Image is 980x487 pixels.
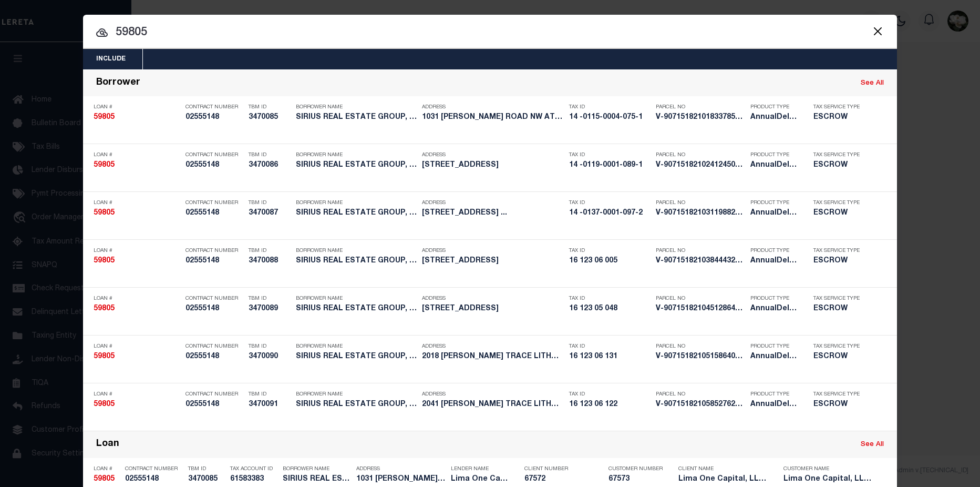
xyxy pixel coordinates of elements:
[813,113,866,122] h5: ESCROW
[185,343,243,350] p: Contract Number
[678,466,768,472] p: Client Name
[569,113,651,122] h5: 14 -0115-0004-075-1
[94,305,180,313] h5: 59805
[296,296,417,302] p: Borrower Name
[422,257,564,266] h5: 6468 CHARTER WAY LITHONIA GA 30058
[185,200,243,206] p: Contract Number
[422,161,564,170] h5: 960 HALL STREET ATLANTA GA 30310
[94,296,180,302] p: Loan #
[94,209,115,217] strong: 59805
[656,296,745,302] p: Parcel No
[296,248,417,254] p: Borrower Name
[783,475,873,484] h5: Lima One Capital, LLC - Term Portfolio
[750,104,798,110] p: Product Type
[569,352,651,361] h5: 16 123 06 131
[356,466,446,472] p: Address
[296,200,417,206] p: Borrower Name
[185,152,243,158] p: Contract Number
[94,209,180,218] h5: 59805
[569,296,651,302] p: Tax ID
[230,475,277,484] h5: 61583383
[569,209,651,218] h5: 14 -0137-0001-097-2
[750,257,798,266] h5: AnnualDelinquency,Escrow
[94,352,180,361] h5: 59805
[422,296,564,302] p: Address
[296,343,417,350] p: Borrower Name
[356,475,446,484] h5: 1031 MAYSON TURNER ROAD NW ATLA...
[656,257,745,266] h5: V-9071518210384443299763
[813,343,866,350] p: Tax Service Type
[608,466,663,472] p: Customer Number
[94,391,180,398] p: Loan #
[569,305,651,313] h5: 16 123 05 048
[249,248,291,254] p: TBM ID
[656,200,745,206] p: Parcel No
[656,391,745,398] p: Parcel No
[750,305,798,313] h5: AnnualDelinquency,Escrow
[569,391,651,398] p: Tax ID
[230,466,277,472] p: Tax Account ID
[94,200,180,206] p: Loan #
[750,113,798,122] h5: AnnualDelinquency,Escrow
[813,200,866,206] p: Tax Service Type
[569,104,651,110] p: Tax ID
[524,475,593,484] h5: 67572
[422,104,564,110] p: Address
[185,209,243,218] h5: 02555148
[813,391,866,398] p: Tax Service Type
[750,343,798,350] p: Product Type
[249,161,291,170] h5: 3470086
[608,475,661,484] h5: 67573
[94,401,115,408] strong: 59805
[813,305,866,313] h5: ESCROW
[249,200,291,206] p: TBM ID
[422,305,564,313] h5: 6473 BEDFORD LANE LITHONIA GA 30058
[185,248,243,254] p: Contract Number
[296,161,417,170] h5: SIRIUS REAL ESTATE GROUP, LLC
[296,152,417,158] p: Borrower Name
[296,104,417,110] p: Borrower Name
[813,209,866,218] h5: ESCROW
[813,161,866,170] h5: ESCROW
[296,305,417,313] h5: SIRIUS REAL ESTATE GROUP, LLC
[656,248,745,254] p: Parcel No
[569,400,651,409] h5: 16 123 06 122
[96,77,140,89] div: Borrower
[188,475,225,484] h5: 3470085
[94,475,120,484] h5: 59805
[813,104,866,110] p: Tax Service Type
[185,161,243,170] h5: 02555148
[422,209,564,218] h5: 1286 GRAYMONT DRIVE SW ATLANTA ...
[94,343,180,350] p: Loan #
[296,257,417,266] h5: SIRIUS REAL ESTATE GROUP, LLC
[569,248,651,254] p: Tax ID
[185,391,243,398] p: Contract Number
[283,475,351,484] h5: SIRIUS REAL ESTATE GROUP, LLC
[249,400,291,409] h5: 3470091
[783,466,873,472] p: Customer Name
[94,161,180,170] h5: 59805
[656,305,745,313] h5: V-9071518210451286481726
[94,152,180,158] p: Loan #
[185,305,243,313] h5: 02555148
[249,113,291,122] h5: 3470085
[296,391,417,398] p: Borrower Name
[249,343,291,350] p: TBM ID
[125,466,183,472] p: Contract Number
[125,475,183,484] h5: 02555148
[656,343,745,350] p: Parcel No
[451,475,509,484] h5: Lima One Capital, LLC - Term Po...
[185,104,243,110] p: Contract Number
[422,200,564,206] p: Address
[750,352,798,361] h5: AnnualDelinquency,Escrow
[524,466,593,472] p: Client Number
[750,200,798,206] p: Product Type
[750,161,798,170] h5: AnnualDelinquency,Escrow
[249,152,291,158] p: TBM ID
[656,113,745,122] h5: V-9071518210183378503339
[750,400,798,409] h5: AnnualDelinquency,Escrow
[94,305,115,312] strong: 59805
[569,161,651,170] h5: 14 -0119-0001-089-1
[813,248,866,254] p: Tax Service Type
[656,209,745,218] h5: V-9071518210311988218897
